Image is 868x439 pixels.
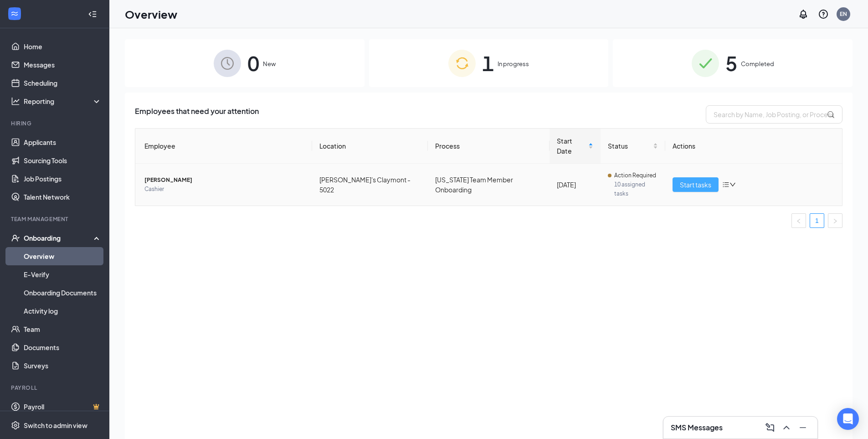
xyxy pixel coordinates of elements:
[428,129,550,164] th: Process
[24,151,102,170] a: Sourcing Tools
[779,420,794,435] button: ChevronUp
[11,384,100,392] div: Payroll
[24,170,102,188] a: Job Postings
[24,265,102,284] a: E-Verify
[24,338,102,356] a: Documents
[24,233,94,243] div: Onboarding
[11,421,20,430] svg: Settings
[24,302,102,320] a: Activity log
[24,247,102,265] a: Overview
[24,74,102,92] a: Scheduling
[673,177,719,192] button: Start tasks
[557,136,586,156] span: Start Date
[24,133,102,151] a: Applicants
[24,398,102,416] a: PayrollCrown
[791,213,806,228] li: Previous Page
[680,180,711,190] span: Start tasks
[671,423,723,433] h3: SMS Messages
[828,213,842,228] button: right
[722,181,729,188] span: bars
[810,214,824,227] a: 1
[557,180,593,190] div: [DATE]
[781,422,792,433] svg: ChevronUp
[828,213,842,228] li: Next Page
[88,10,97,19] svg: Collapse
[614,171,656,180] span: Action Required
[10,9,19,18] svg: WorkstreamLogo
[498,59,529,68] span: In progress
[24,284,102,302] a: Onboarding Documents
[601,129,665,164] th: Status
[125,6,177,22] h1: Overview
[11,97,20,106] svg: Analysis
[11,215,100,223] div: Team Management
[135,105,259,124] span: Employees that need your attention
[798,9,809,20] svg: Notifications
[608,141,651,151] span: Status
[840,10,847,18] div: EN
[11,119,100,127] div: Hiring
[247,47,259,79] span: 0
[263,59,276,68] span: New
[741,59,774,68] span: Completed
[312,129,428,164] th: Location
[24,37,102,56] a: Home
[24,97,102,106] div: Reporting
[725,47,737,79] span: 5
[837,408,859,430] div: Open Intercom Messenger
[791,213,806,228] button: left
[428,164,550,206] td: [US_STATE] Team Member Onboarding
[665,129,842,164] th: Actions
[797,422,808,433] svg: Minimize
[24,188,102,206] a: Talent Network
[796,420,810,435] button: Minimize
[482,47,494,79] span: 1
[796,218,801,224] span: left
[832,218,838,224] span: right
[135,129,312,164] th: Employee
[706,105,842,124] input: Search by Name, Job Posting, or Process
[24,421,87,430] div: Switch to admin view
[763,420,777,435] button: ComposeMessage
[144,185,305,194] span: Cashier
[24,320,102,338] a: Team
[818,9,829,20] svg: QuestionInfo
[24,56,102,74] a: Messages
[729,181,736,188] span: down
[144,176,305,185] span: [PERSON_NAME]
[765,422,776,433] svg: ComposeMessage
[11,233,20,243] svg: UserCheck
[312,164,428,206] td: [PERSON_NAME]'s Claymont - 5022
[24,356,102,375] a: Surveys
[614,180,658,198] span: 10 assigned tasks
